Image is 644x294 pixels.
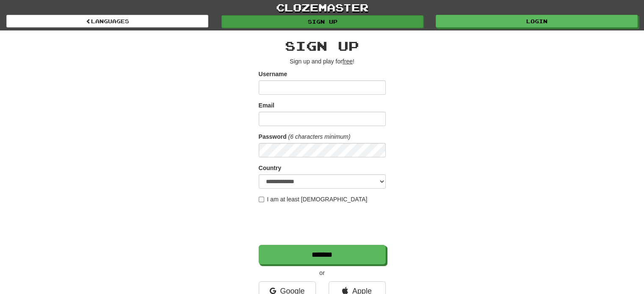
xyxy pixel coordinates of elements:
a: Sign up [221,15,423,28]
iframe: reCAPTCHA [259,208,387,241]
label: Country [259,164,282,172]
u: free [343,58,353,65]
em: (6 characters minimum) [288,133,351,140]
p: Sign up and play for ! [259,57,386,66]
label: Username [259,70,287,78]
label: Password [259,132,287,141]
label: I am at least [DEMOGRAPHIC_DATA] [259,195,368,203]
label: Email [259,101,274,110]
input: I am at least [DEMOGRAPHIC_DATA] [259,197,264,202]
p: or [259,269,386,277]
a: Login [436,15,638,27]
h2: Sign up [259,39,386,53]
a: Languages [6,15,208,27]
